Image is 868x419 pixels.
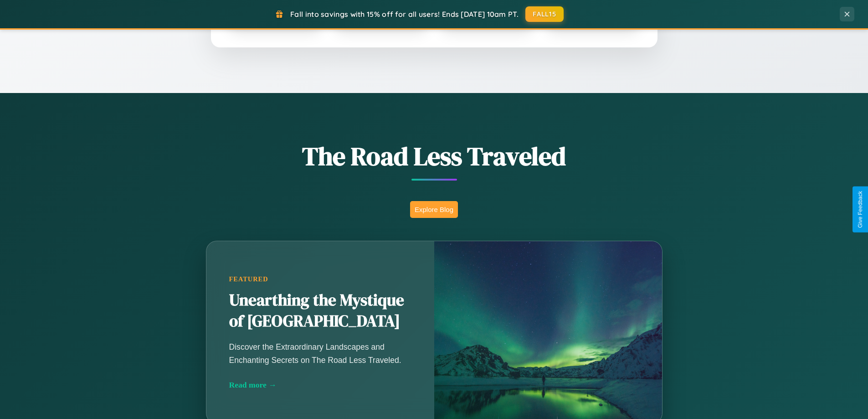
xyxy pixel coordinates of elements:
span: Fall into savings with 15% off for all users! Ends [DATE] 10am PT. [290,10,519,19]
button: Explore Blog [410,201,458,218]
button: FALL15 [525,6,564,22]
div: Give Feedback [857,191,863,228]
h2: Unearthing the Mystique of [GEOGRAPHIC_DATA] [229,290,411,332]
h1: The Road Less Traveled [161,139,708,174]
p: Discover the Extraordinary Landscapes and Enchanting Secrets on The Road Less Traveled. [229,341,411,366]
div: Featured [229,275,411,283]
div: Read more → [229,380,411,390]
